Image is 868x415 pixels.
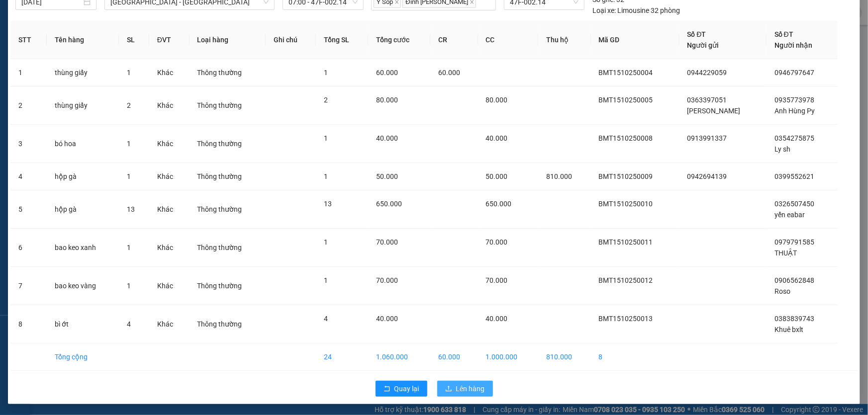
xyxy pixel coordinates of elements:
[10,190,47,229] td: 5
[324,315,328,323] span: 4
[149,125,190,163] td: Khác
[10,59,47,86] td: 1
[376,200,402,208] span: 650.000
[591,343,679,371] td: 8
[774,145,790,153] span: Ly sh
[687,30,706,38] span: Số ĐT
[316,343,368,371] td: 24
[376,315,398,323] span: 40.000
[127,140,131,148] span: 1
[149,190,190,229] td: Khác
[774,211,805,219] span: yến eabar
[376,69,398,77] span: 60.000
[324,134,328,142] span: 1
[190,267,266,305] td: Thông thường
[687,69,727,77] span: 0944229059
[149,267,190,305] td: Khác
[10,305,47,343] td: 8
[599,200,653,208] span: BMT1510250010
[774,69,814,77] span: 0946797647
[47,125,119,163] td: bó hoa
[599,96,653,104] span: BMT1510250005
[592,5,680,16] div: Limousine 32 phòng
[599,315,653,323] span: BMT1510250013
[149,59,190,86] td: Khác
[324,96,328,104] span: 2
[774,134,814,142] span: 0354275875
[149,229,190,267] td: Khác
[149,163,190,190] td: Khác
[47,229,119,267] td: bao keo xanh
[47,21,119,59] th: Tên hàng
[10,21,47,59] th: STT
[10,267,47,305] td: 7
[149,305,190,343] td: Khác
[486,172,508,180] span: 50.000
[316,21,368,59] th: Tổng SL
[376,238,398,246] span: 70.000
[10,125,47,163] td: 3
[127,69,131,77] span: 1
[430,343,478,371] td: 60.000
[486,134,508,142] span: 40.000
[486,238,508,246] span: 70.000
[127,320,131,328] span: 4
[47,59,119,86] td: thùng giấy
[687,107,741,115] span: [PERSON_NAME]
[774,107,815,115] span: Anh Hùng Py
[47,305,119,343] td: bì ớt
[774,276,814,284] span: 0906562848
[47,190,119,229] td: hộp gà
[10,86,47,125] td: 2
[47,267,119,305] td: bao keo vàng
[430,21,478,59] th: CR
[190,125,266,163] td: Thông thường
[324,276,328,284] span: 1
[486,315,508,323] span: 40.000
[599,238,653,246] span: BMT1510250011
[190,163,266,190] td: Thông thường
[591,21,679,59] th: Mã GD
[324,172,328,180] span: 1
[687,96,727,104] span: 0363397051
[190,305,266,343] td: Thông thường
[149,86,190,125] td: Khác
[774,238,814,246] span: 0979791585
[599,134,653,142] span: BMT1510250008
[47,163,119,190] td: hộp gà
[384,385,390,393] span: rollback
[368,21,430,59] th: Tổng cước
[774,172,814,180] span: 0399552621
[538,343,591,371] td: 810.000
[324,69,328,77] span: 1
[190,59,266,86] td: Thông thường
[376,134,398,142] span: 40.000
[266,21,316,59] th: Ghi chú
[592,5,616,16] span: Loại xe:
[486,276,508,284] span: 70.000
[599,172,653,180] span: BMT1510250009
[127,244,131,251] span: 1
[376,172,398,180] span: 50.000
[438,69,460,77] span: 60.000
[127,101,131,109] span: 2
[10,229,47,267] td: 6
[47,86,119,125] td: thùng giấy
[774,326,803,333] span: Khuê bxlt
[127,282,131,290] span: 1
[538,21,591,59] th: Thu hộ
[324,238,328,246] span: 1
[149,21,190,59] th: ĐVT
[478,21,538,59] th: CC
[127,205,135,213] span: 13
[546,172,572,180] span: 810.000
[774,41,812,49] span: Người nhận
[456,383,485,394] span: Lên hàng
[486,96,508,104] span: 80.000
[324,200,332,208] span: 13
[190,190,266,229] td: Thông thường
[486,200,512,208] span: 650.000
[478,343,538,371] td: 1.000.000
[687,172,727,180] span: 0942694139
[190,21,266,59] th: Loại hàng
